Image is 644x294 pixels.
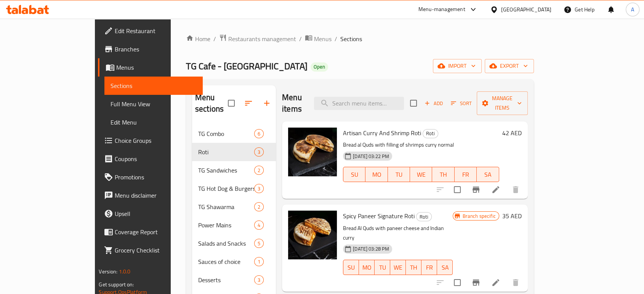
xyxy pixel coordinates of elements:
[98,205,202,223] a: Upsell
[219,34,296,44] a: Restaurants management
[198,220,254,230] span: Power Mains
[192,234,276,252] div: Salads and Snacks5
[421,97,446,109] span: Add item
[198,184,254,193] span: TG Hot Dog & Burgers
[198,275,254,284] span: Desserts
[255,222,263,229] span: 4
[115,246,196,255] span: Grocery Checklist
[254,166,264,175] div: items
[115,136,196,145] span: Choice Groups
[311,64,328,70] span: Open
[418,5,465,14] div: Menu-management
[343,127,421,139] span: Artisan Curry And Shrimp Roti
[104,113,202,131] a: Edit Menu
[198,202,254,211] span: TG Shawarma
[255,240,263,247] span: 5
[459,213,498,220] span: Branch specific
[111,99,196,109] span: Full Menu View
[477,167,499,182] button: SA
[98,22,202,40] a: Edit Restaurant
[406,260,421,275] button: TH
[99,280,134,289] span: Get support on:
[446,97,477,109] span: Sort items
[255,203,263,211] span: 2
[98,40,202,58] a: Branches
[115,26,196,35] span: Edit Restaurant
[491,185,500,194] a: Edit menu item
[198,257,254,266] span: Sauces of choice
[98,168,202,186] a: Promotions
[346,262,356,273] span: SU
[288,128,337,176] img: Artisan Curry And Shrimp Roti
[477,91,528,115] button: Manage items
[393,262,403,273] span: WE
[350,245,392,252] span: [DATE] 03:28 PM
[390,260,406,275] button: WE
[506,181,525,199] button: delete
[239,94,258,112] span: Sort sections
[213,34,216,43] li: /
[115,45,196,54] span: Branches
[111,81,196,90] span: Sections
[467,273,485,292] button: Branch-specific-item
[343,167,365,182] button: SU
[502,211,522,221] h6: 35 AED
[98,241,202,259] a: Grocery Checklist
[115,191,196,200] span: Menu disclaimer
[440,262,450,273] span: SA
[99,267,117,276] span: Version:
[423,129,438,138] span: Roti
[485,59,534,73] button: export
[254,184,264,193] div: items
[439,61,476,71] span: import
[255,130,263,137] span: 6
[425,262,434,273] span: FR
[437,260,453,275] button: SA
[451,99,472,108] span: Sort
[311,62,328,72] div: Open
[340,34,362,43] span: Sections
[391,169,407,180] span: TU
[255,185,263,192] span: 3
[631,5,634,14] span: A
[282,92,305,115] h2: Menu items
[98,186,202,205] a: Menu disclaimer
[98,223,202,241] a: Coverage Report
[192,198,276,216] div: TG Shawarma2
[417,213,431,221] span: Roti
[198,166,254,175] div: TG Sandwiches
[455,167,477,182] button: FR
[405,95,421,111] span: Select section
[423,99,444,108] span: Add
[343,224,453,243] p: Bread Al Quds with paneer cheese and Indian curry
[254,147,264,157] div: items
[480,169,496,180] span: SA
[314,97,404,110] input: search
[98,58,202,77] a: Menus
[314,34,332,43] span: Menus
[421,260,437,275] button: FR
[299,34,302,43] li: /
[335,34,337,43] li: /
[423,129,438,138] div: Roti
[254,275,264,284] div: items
[223,95,239,111] span: Select all sections
[254,257,264,266] div: items
[350,153,392,160] span: [DATE] 03:22 PM
[413,169,429,180] span: WE
[502,128,522,138] h6: 42 AED
[343,210,415,222] span: Spicy Paneer Signature Roti
[254,202,264,211] div: items
[186,34,534,44] nav: breadcrumb
[409,262,418,273] span: TH
[198,147,254,157] span: Roti
[254,129,264,138] div: items
[198,239,254,248] span: Salads and Snacks
[449,275,465,291] span: Select to update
